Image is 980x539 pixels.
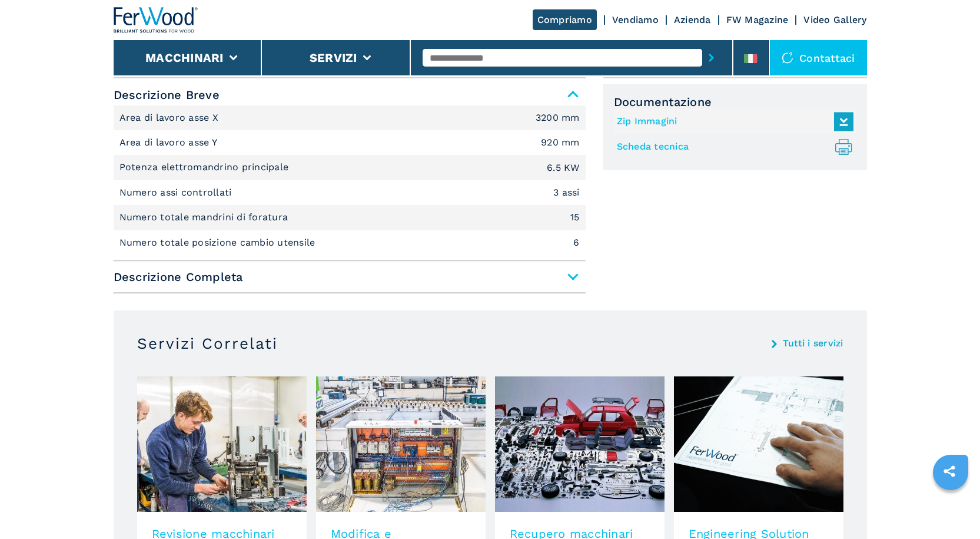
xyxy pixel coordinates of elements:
[614,95,856,109] span: Documentazione
[782,52,793,64] img: Contattaci
[547,163,580,173] em: 6.5 KW
[114,7,198,33] img: Ferwood
[536,113,580,123] em: 3200 mm
[495,376,665,512] img: image
[316,376,486,512] img: image
[553,188,580,197] em: 3 assi
[114,84,586,105] span: Descrizione Breve
[119,111,222,124] p: Area di lavoro asse X
[770,40,867,75] div: Contattaci
[783,339,843,348] a: Tutti i servizi
[935,457,964,486] a: sharethis
[137,376,307,512] img: image
[612,14,659,25] a: Vendiamo
[137,334,278,353] h3: Servizi Correlati
[570,213,580,222] em: 15
[114,266,586,287] span: Descrizione Completa
[803,14,866,25] a: Video Gallery
[119,211,291,224] p: Numero totale mandrini di foratura
[617,137,848,157] a: Scheda tecnica
[674,14,711,25] a: Azienda
[533,9,597,30] a: Compriamo
[726,14,789,25] a: FW Magazine
[119,186,235,199] p: Numero assi controllati
[310,51,357,65] button: Servizi
[119,136,221,149] p: Area di lavoro asse Y
[119,236,318,249] p: Numero totale posizione cambio utensile
[145,51,224,65] button: Macchinari
[541,138,580,147] em: 920 mm
[114,105,586,255] div: Descrizione Breve
[617,112,848,131] a: Zip Immagini
[573,238,579,247] em: 6
[702,44,720,71] button: submit-button
[119,161,292,174] p: Potenza elettromandrino principale
[930,486,971,530] iframe: Chat
[674,376,843,512] img: image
